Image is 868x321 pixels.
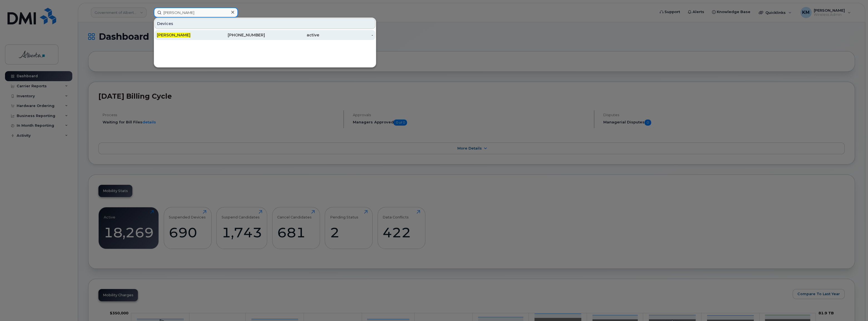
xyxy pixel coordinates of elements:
[155,18,375,29] div: Devices
[319,32,373,38] div: -
[211,32,265,38] div: [PHONE_NUMBER]
[157,33,190,38] span: [PERSON_NAME]
[265,32,319,38] div: active
[155,30,375,40] a: [PERSON_NAME][PHONE_NUMBER]active-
